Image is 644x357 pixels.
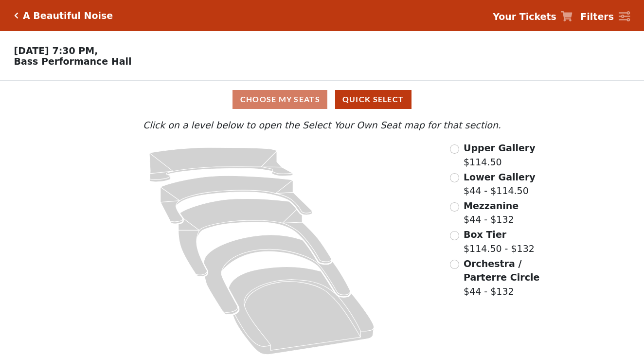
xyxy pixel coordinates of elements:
[580,10,630,24] a: Filters
[493,10,572,24] a: Your Tickets
[493,11,556,22] strong: Your Tickets
[464,143,536,153] span: Upper Gallery
[464,172,536,182] span: Lower Gallery
[464,228,535,255] label: $114.50 - $132
[580,11,614,22] strong: Filters
[23,10,113,21] h5: A Beautiful Noise
[14,12,18,19] a: Click here to go back to filters
[464,199,519,227] label: $44 - $132
[464,258,539,283] span: Orchestra / Parterre Circle
[464,257,556,299] label: $44 - $132
[464,200,519,211] span: Mezzanine
[335,90,411,109] button: Quick Select
[229,267,374,355] path: Orchestra / Parterre Circle - Seats Available: 10
[149,147,293,182] path: Upper Gallery - Seats Available: 259
[464,229,506,240] span: Box Tier
[88,118,557,132] p: Click on a level below to open the Select Your Own Seat map for that section.
[464,170,536,198] label: $44 - $114.50
[464,141,536,169] label: $114.50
